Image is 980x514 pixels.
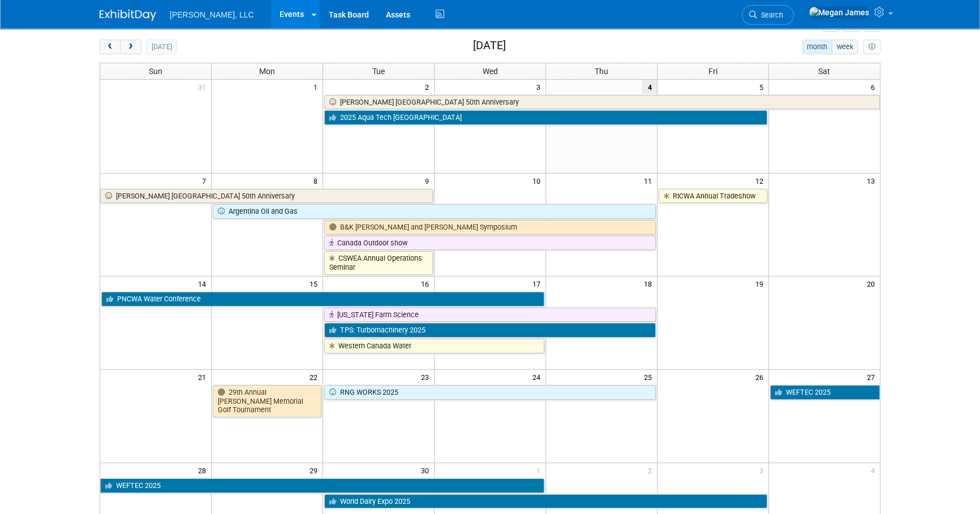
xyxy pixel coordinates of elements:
span: Search [757,11,783,19]
span: 10 [531,174,545,188]
span: 9 [424,174,434,188]
span: 1 [535,463,545,477]
span: 1 [312,80,323,94]
a: Canada Outdoor show [324,236,656,250]
span: 18 [643,277,657,291]
a: WEFTEC 2025 [770,385,880,400]
span: 8 [312,174,323,188]
a: [PERSON_NAME] [GEOGRAPHIC_DATA] 50th Anniversary [100,189,433,204]
span: 27 [866,370,880,384]
button: myCustomButton [863,40,880,54]
button: month [802,40,832,54]
a: [PERSON_NAME] [GEOGRAPHIC_DATA] 50th Anniversary [324,95,880,110]
span: 19 [754,277,768,291]
h2: [DATE] [473,40,506,52]
span: 13 [866,174,880,188]
a: RICWA Annual Tradeshow [659,189,767,204]
span: 3 [535,80,545,94]
span: 20 [866,277,880,291]
span: 31 [197,80,211,94]
span: 12 [754,174,768,188]
span: 7 [201,174,211,188]
span: 3 [758,463,768,477]
span: Sun [149,67,162,76]
a: World Dairy Expo 2025 [324,494,767,509]
span: 23 [420,370,434,384]
span: Wed [482,67,497,76]
span: 17 [531,277,545,291]
span: 25 [643,370,657,384]
span: 26 [754,370,768,384]
a: Search [742,5,794,25]
a: CSWEA Annual Operations Seminar [324,251,433,274]
span: 22 [308,370,323,384]
span: 30 [420,463,434,477]
span: 29 [308,463,323,477]
span: 6 [870,80,880,94]
span: [PERSON_NAME], LLC [170,10,254,19]
span: Fri [708,67,717,76]
span: 15 [308,277,323,291]
a: Western Canada Water [324,339,544,353]
span: 11 [643,174,657,188]
a: RNG WORKS 2025 [324,385,656,400]
img: ExhibitDay [100,10,156,21]
span: 28 [197,463,211,477]
span: Tue [372,67,385,76]
img: Megan James [809,6,870,19]
button: week [832,40,858,54]
span: 14 [197,277,211,291]
span: 16 [420,277,434,291]
span: 2 [424,80,434,94]
span: 2 [647,463,657,477]
span: Sat [818,67,830,76]
button: prev [100,40,121,54]
a: WEFTEC 2025 [100,478,544,493]
span: 4 [642,80,657,94]
span: 21 [197,370,211,384]
a: TPS: Turbomachinery 2025 [324,323,656,338]
span: 4 [870,463,880,477]
a: 29th Annual [PERSON_NAME] Memorial Golf Tournament [213,385,321,417]
i: Personalize Calendar [868,44,875,51]
button: next [120,40,141,54]
span: Thu [595,67,608,76]
span: Mon [259,67,275,76]
a: 2025 Aqua Tech [GEOGRAPHIC_DATA] [324,110,767,125]
a: Argentina Oil and Gas [213,204,655,219]
a: PNCWA Water Conference [101,292,544,306]
span: 24 [531,370,545,384]
a: B&K [PERSON_NAME] and [PERSON_NAME] Symposium [324,220,656,235]
button: [DATE] [147,40,177,54]
span: 5 [758,80,768,94]
a: [US_STATE] Farm Science [324,308,656,322]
